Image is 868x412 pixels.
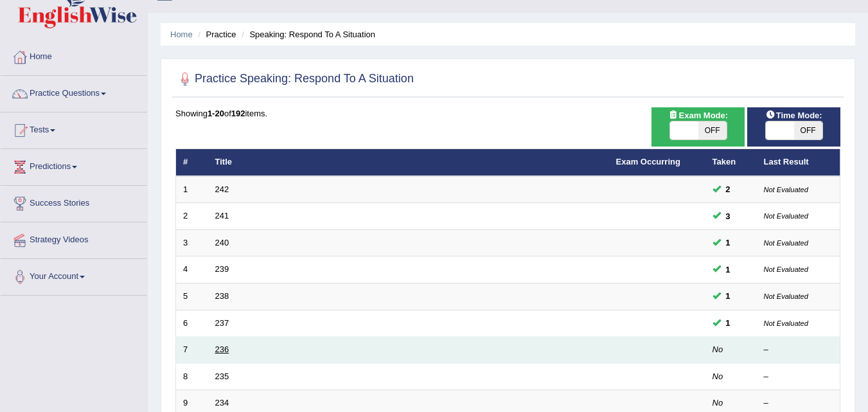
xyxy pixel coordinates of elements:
[231,109,245,118] b: 192
[175,69,414,89] h2: Practice Speaking: Respond To A Situation
[721,183,736,196] span: You can still take this question
[764,292,808,300] small: Not Evaluated
[764,186,808,193] small: Not Evaluated
[764,371,833,383] div: –
[215,345,229,354] a: 236
[176,149,208,176] th: #
[794,121,822,139] span: OFF
[176,203,208,230] td: 2
[757,149,840,176] th: Last Result
[176,283,208,310] td: 5
[651,107,745,147] div: Show exams occurring in exams
[1,112,147,145] a: Tests
[215,211,229,220] a: 241
[705,149,757,176] th: Taken
[215,264,229,274] a: 239
[176,310,208,337] td: 6
[1,186,147,218] a: Success Stories
[208,109,224,118] b: 1-20
[713,398,723,408] em: No
[713,372,723,381] em: No
[176,256,208,283] td: 4
[208,149,609,176] th: Title
[215,318,229,328] a: 237
[1,149,147,181] a: Predictions
[1,222,147,255] a: Strategy Videos
[176,229,208,256] td: 3
[761,109,828,122] span: Time Mode:
[215,291,229,301] a: 238
[176,176,208,203] td: 1
[175,107,840,120] div: Showing of items.
[1,259,147,291] a: Your Account
[764,319,808,327] small: Not Evaluated
[215,238,229,247] a: 240
[1,39,147,71] a: Home
[663,109,732,122] span: Exam Mode:
[764,397,833,409] div: –
[616,157,680,166] a: Exam Occurring
[764,344,833,356] div: –
[721,316,736,330] span: You can still take this question
[764,239,808,247] small: Not Evaluated
[764,265,808,273] small: Not Evaluated
[721,210,736,223] span: You can still take this question
[721,289,736,303] span: You can still take this question
[1,76,147,108] a: Practice Questions
[215,184,229,194] a: 242
[238,28,375,40] li: Speaking: Respond To A Situation
[176,363,208,390] td: 8
[721,236,736,249] span: You can still take this question
[195,28,236,40] li: Practice
[764,212,808,220] small: Not Evaluated
[170,30,193,39] a: Home
[698,121,727,139] span: OFF
[215,372,229,381] a: 235
[721,263,736,276] span: You can still take this question
[215,398,229,408] a: 234
[176,337,208,364] td: 7
[713,345,723,354] em: No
